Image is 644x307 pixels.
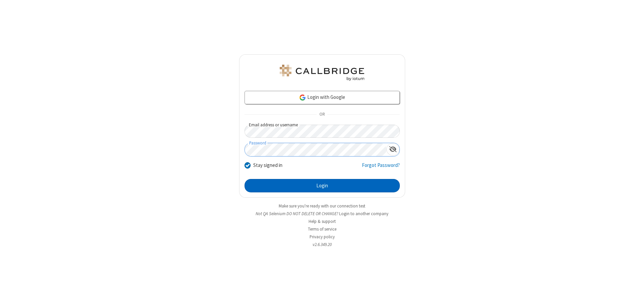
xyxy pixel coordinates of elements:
input: Email address or username [245,125,400,138]
button: Login to another company [339,210,388,217]
a: Login with Google [245,91,400,104]
iframe: Chat [627,290,639,302]
li: Not QA Selenium DO NOT DELETE OR CHANGE? [239,210,405,217]
a: Privacy policy [310,234,335,240]
label: Stay signed in [253,162,282,169]
a: Forgot Password? [362,162,400,174]
img: QA Selenium DO NOT DELETE OR CHANGE [278,65,366,81]
img: google-icon.png [299,94,306,101]
li: v2.6.349.20 [239,241,405,248]
a: Terms of service [308,226,336,232]
input: Password [245,143,386,156]
button: Login [245,179,400,192]
a: Help & support [309,219,336,224]
a: Make sure you're ready with our connection test [279,203,365,209]
div: Show password [386,143,399,156]
span: OR [317,110,327,119]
